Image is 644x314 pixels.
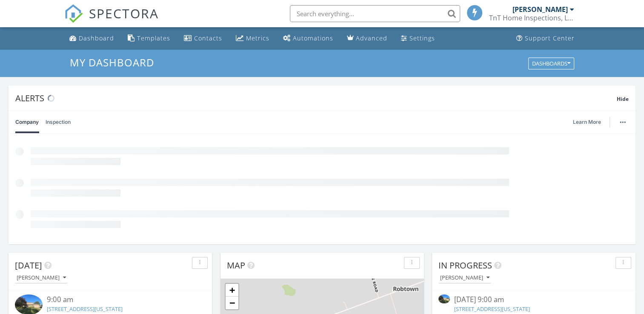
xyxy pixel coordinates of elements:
span: Hide [617,95,629,103]
span: In Progress [438,260,492,271]
div: Alerts [15,92,617,104]
input: Search everything... [290,5,460,22]
a: Support Center [513,31,578,46]
div: [PERSON_NAME] [440,275,489,281]
span: [DATE] [15,260,42,271]
span: Map [227,260,245,271]
img: The Best Home Inspection Software - Spectora [64,4,83,23]
a: Metrics [232,31,273,46]
a: [STREET_ADDRESS][US_STATE] [454,305,530,313]
div: Metrics [246,34,269,42]
div: Templates [137,34,170,42]
div: Advanced [356,34,387,42]
button: Dashboards [528,57,574,69]
div: Support Center [525,34,575,42]
a: Automations (Basic) [280,31,337,46]
div: Automations [293,34,333,42]
div: Dashboards [532,60,570,66]
a: Inspection [46,111,71,133]
div: Contacts [194,34,222,42]
a: SPECTORA [64,11,159,29]
div: Settings [409,34,435,42]
div: Dashboard [79,34,114,42]
a: Learn More [573,118,606,126]
a: Dashboard [66,31,117,46]
button: [PERSON_NAME] [438,272,491,284]
div: [DATE] 9:00 am [454,294,613,305]
div: 9:00 am [47,294,190,305]
a: Advanced [343,31,391,46]
a: Zoom out [226,297,238,309]
a: Zoom in [226,284,238,297]
a: Contacts [180,31,226,46]
div: [PERSON_NAME] [17,275,66,281]
a: [STREET_ADDRESS][US_STATE] [47,305,123,313]
img: 9571486%2Freports%2F16dac516-c029-41e1-8f15-68598f0aa8e7%2Fcover_photos%2FfakH2h1FmMMbFmQDWnDN%2F... [438,294,450,303]
span: SPECTORA [89,4,159,22]
a: Templates [124,31,174,46]
img: ellipsis-632cfdd7c38ec3a7d453.svg [620,121,626,123]
a: Settings [398,31,438,46]
span: My Dashboard [70,55,154,69]
div: [PERSON_NAME] [512,5,568,14]
button: [PERSON_NAME] [15,272,68,284]
a: Company [15,111,39,133]
div: TnT Home Inspections, LLC [489,14,574,22]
